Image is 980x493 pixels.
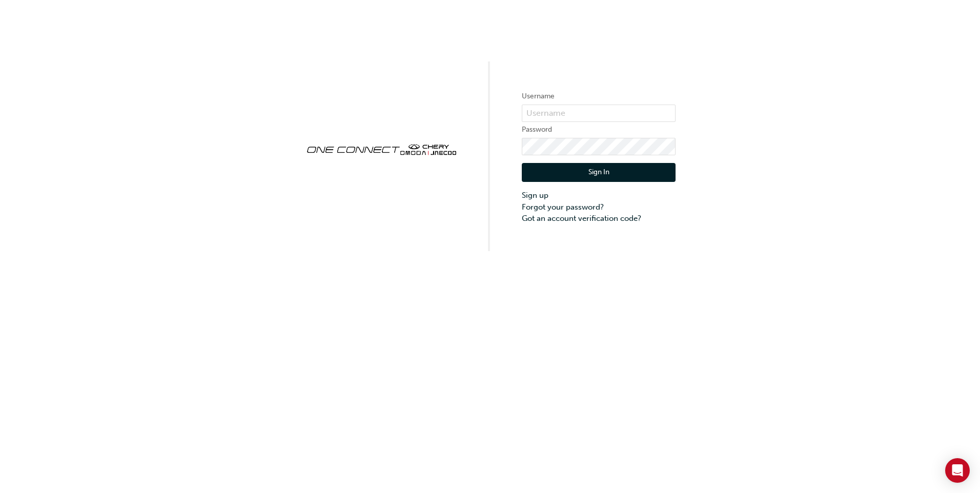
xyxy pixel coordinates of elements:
[522,190,676,201] a: Sign up
[522,105,676,122] input: Username
[945,458,970,483] div: Open Intercom Messenger
[522,213,676,224] a: Got an account verification code?
[522,163,676,182] button: Sign In
[522,90,676,102] label: Username
[304,135,458,162] img: oneconnect
[522,201,676,213] a: Forgot your password?
[522,124,676,136] label: Password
